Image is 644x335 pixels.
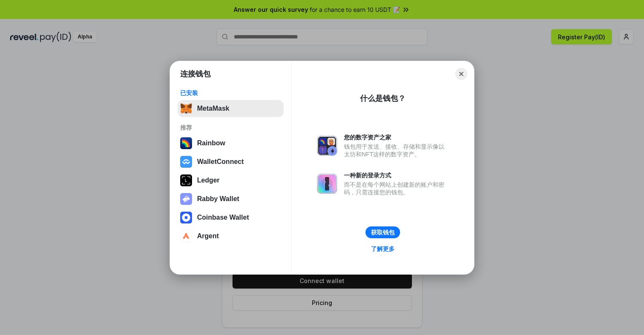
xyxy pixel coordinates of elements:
button: Rainbow [178,135,284,152]
button: Argent [178,228,284,245]
button: MetaMask [178,100,284,117]
div: Ledger [197,177,219,184]
div: 已安装 [180,89,281,97]
div: Coinbase Wallet [197,214,249,221]
div: 什么是钱包？ [360,93,406,103]
img: svg+xml,%3Csvg%20width%3D%2228%22%20height%3D%2228%22%20viewBox%3D%220%200%2028%2028%22%20fill%3D... [180,230,192,242]
div: Argent [197,232,219,240]
button: Coinbase Wallet [178,209,284,226]
div: WalletConnect [197,158,244,166]
button: Ledger [178,172,284,189]
div: Rabby Wallet [197,195,239,203]
h1: 连接钱包 [180,69,211,79]
button: 获取钱包 [365,226,400,238]
div: 钱包用于发送、接收、存储和显示像以太坊和NFT这样的数字资产。 [344,143,449,158]
div: 推荐 [180,124,281,131]
img: svg+xml,%3Csvg%20xmlns%3D%22http%3A%2F%2Fwww.w3.org%2F2000%2Fsvg%22%20fill%3D%22none%22%20viewBox... [317,136,337,156]
div: 而不是在每个网站上创建新的账户和密码，只需连接您的钱包。 [344,181,449,196]
img: svg+xml,%3Csvg%20xmlns%3D%22http%3A%2F%2Fwww.w3.org%2F2000%2Fsvg%22%20fill%3D%22none%22%20viewBox... [317,174,337,194]
img: svg+xml,%3Csvg%20fill%3D%22none%22%20height%3D%2233%22%20viewBox%3D%220%200%2035%2033%22%20width%... [180,103,192,114]
img: svg+xml,%3Csvg%20xmlns%3D%22http%3A%2F%2Fwww.w3.org%2F2000%2Fsvg%22%20fill%3D%22none%22%20viewBox... [180,193,192,205]
div: 一种新的登录方式 [344,172,449,179]
button: Close [455,68,467,80]
a: 了解更多 [366,243,400,254]
div: MetaMask [197,105,229,112]
div: 获取钱包 [371,229,395,236]
img: svg+xml,%3Csvg%20width%3D%2228%22%20height%3D%2228%22%20viewBox%3D%220%200%2028%2028%22%20fill%3D... [180,212,192,223]
button: Rabby Wallet [178,191,284,207]
img: svg+xml,%3Csvg%20width%3D%2228%22%20height%3D%2228%22%20viewBox%3D%220%200%2028%2028%22%20fill%3D... [180,156,192,168]
img: svg+xml,%3Csvg%20xmlns%3D%22http%3A%2F%2Fwww.w3.org%2F2000%2Fsvg%22%20width%3D%2228%22%20height%3... [180,174,192,186]
div: 您的数字资产之家 [344,133,449,141]
div: 了解更多 [371,245,395,253]
div: Rainbow [197,139,225,147]
button: WalletConnect [178,153,284,170]
img: svg+xml,%3Csvg%20width%3D%22120%22%20height%3D%22120%22%20viewBox%3D%220%200%20120%20120%22%20fil... [180,137,192,149]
